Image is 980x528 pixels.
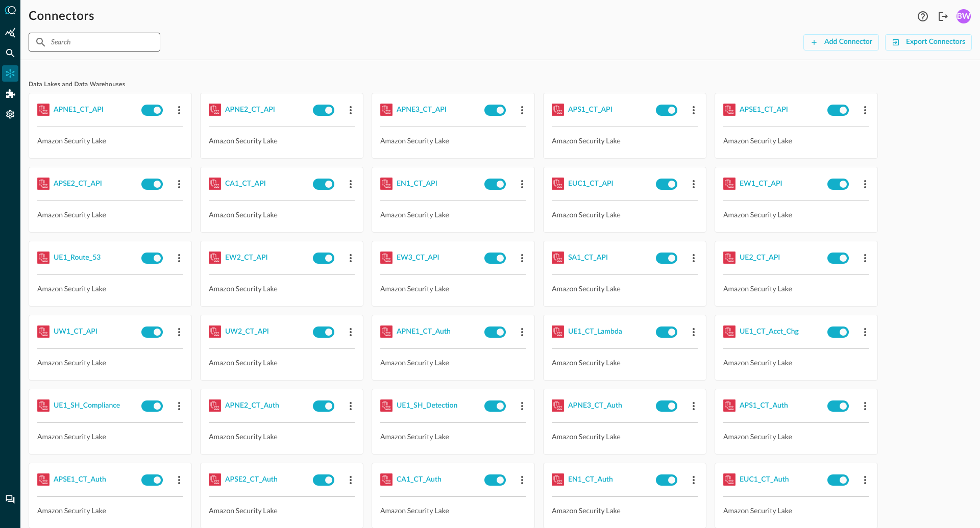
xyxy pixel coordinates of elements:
div: APS1_CT_Auth [740,399,788,412]
img: AWSSecurityLake.svg [37,325,50,338]
p: Amazon Security Lake [209,431,355,442]
button: EW1_CT_API [740,175,782,192]
div: APSE1_CT_Auth [54,473,106,486]
button: APNE3_CT_API [397,102,447,118]
button: UE1_CT_Acct_Chg [740,323,799,340]
div: APSE2_CT_API [54,178,102,190]
p: Amazon Security Lake [552,283,698,294]
img: AWSSecurityLake.svg [209,473,221,486]
button: APNE3_CT_Auth [568,397,622,414]
img: AWSSecurityLake.svg [209,399,221,412]
p: Amazon Security Lake [552,357,698,368]
p: Amazon Security Lake [380,135,526,146]
div: EN1_CT_Auth [568,473,613,486]
img: AWSSecurityLake.svg [380,473,393,486]
div: Connectors [2,65,18,82]
img: AWSSecurityLake.svg [380,178,393,190]
img: AWSSecurityLake.svg [723,325,736,338]
div: EN1_CT_API [397,178,437,190]
p: Amazon Security Lake [380,283,526,294]
button: APNE2_CT_API [225,102,275,118]
div: APNE3_CT_API [397,104,447,116]
button: APS1_CT_API [568,102,612,118]
button: EUC1_CT_Auth [740,471,789,488]
button: UW1_CT_API [54,323,97,340]
img: AWSSecurityLake.svg [380,252,393,264]
button: EW2_CT_API [225,249,268,266]
p: Amazon Security Lake [209,209,355,220]
p: Amazon Security Lake [380,209,526,220]
p: Amazon Security Lake [380,505,526,516]
img: AWSSecurityLake.svg [209,325,221,338]
div: EUC1_CT_API [568,178,614,190]
div: APNE2_CT_API [225,104,275,116]
button: SA1_CT_API [568,249,608,266]
p: Amazon Security Lake [380,357,526,368]
button: APSE2_CT_Auth [225,471,278,488]
img: AWSSecurityLake.svg [723,473,736,486]
div: APSE2_CT_Auth [225,473,278,486]
button: APSE1_CT_Auth [54,471,106,488]
img: AWSSecurityLake.svg [723,252,736,264]
img: AWSSecurityLake.svg [552,178,564,190]
h1: Connectors [29,8,94,24]
img: AWSSecurityLake.svg [380,325,393,338]
div: EUC1_CT_Auth [740,473,789,486]
div: UE1_SH_Detection [397,399,457,412]
div: APSE1_CT_API [740,104,788,116]
p: Amazon Security Lake [209,357,355,368]
div: SA1_CT_API [568,252,608,264]
img: AWSSecurityLake.svg [552,325,564,338]
div: EW2_CT_API [225,252,268,264]
div: Add Connector [824,36,872,48]
img: AWSSecurityLake.svg [37,473,50,486]
button: UE1_CT_Lambda [568,323,622,340]
div: UW1_CT_API [54,325,97,338]
img: AWSSecurityLake.svg [723,104,736,116]
div: Export Connectors [906,36,965,48]
button: APS1_CT_Auth [740,397,788,414]
button: APSE2_CT_API [54,175,102,192]
img: AWSSecurityLake.svg [380,399,393,412]
img: AWSSecurityLake.svg [37,178,50,190]
p: Amazon Security Lake [37,283,183,294]
div: EW3_CT_API [397,252,439,264]
div: UW2_CT_API [225,325,269,338]
div: Chat [2,491,18,508]
p: Amazon Security Lake [37,357,183,368]
button: UE1_SH_Detection [397,397,457,414]
img: AWSSecurityLake.svg [380,104,393,116]
div: Federated Search [2,45,18,61]
p: Amazon Security Lake [209,505,355,516]
div: BW [957,9,971,23]
p: Amazon Security Lake [37,135,183,146]
button: UE2_CT_API [740,249,780,266]
p: Amazon Security Lake [209,283,355,294]
button: Help [915,8,931,24]
div: UE1_CT_Lambda [568,325,622,338]
button: EUC1_CT_API [568,175,614,192]
div: Addons [3,86,19,102]
div: CA1_CT_API [225,178,266,190]
button: EW3_CT_API [397,249,439,266]
div: UE2_CT_API [740,252,780,264]
img: AWSSecurityLake.svg [209,252,221,264]
img: AWSSecurityLake.svg [552,104,564,116]
button: APNE1_CT_Auth [397,323,451,340]
div: APNE1_CT_Auth [397,325,451,338]
p: Amazon Security Lake [37,505,183,516]
div: UE1_Route_53 [54,252,101,264]
img: AWSSecurityLake.svg [209,178,221,190]
p: Amazon Security Lake [723,135,869,146]
img: AWSSecurityLake.svg [209,104,221,116]
p: Amazon Security Lake [552,135,698,146]
input: Search [51,33,137,52]
div: Settings [2,106,18,122]
img: AWSSecurityLake.svg [37,252,50,264]
img: AWSSecurityLake.svg [723,178,736,190]
p: Amazon Security Lake [723,505,869,516]
span: Data Lakes and Data Warehouses [29,81,972,89]
div: EW1_CT_API [740,178,782,190]
p: Amazon Security Lake [723,431,869,442]
button: APNE2_CT_Auth [225,397,279,414]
